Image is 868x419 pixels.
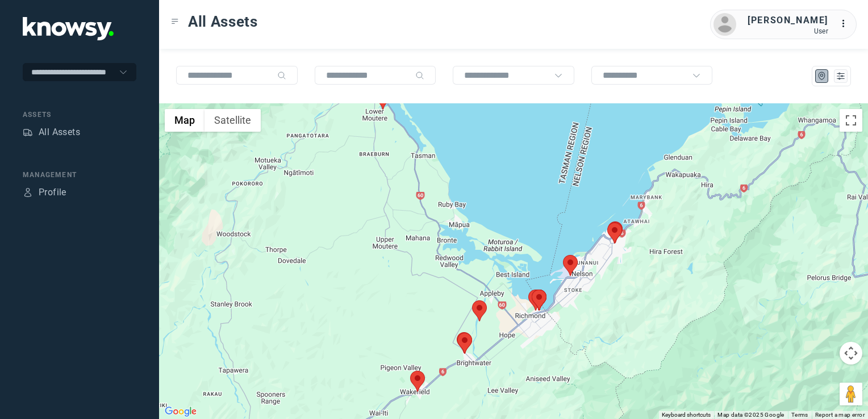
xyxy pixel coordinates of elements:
[840,19,852,28] tspan: ...
[748,27,828,35] div: User
[713,13,736,36] img: avatar.png
[415,71,424,80] div: Search
[840,383,862,405] button: Drag Pegman onto the map to open Street View
[748,14,828,27] div: [PERSON_NAME]
[23,187,33,198] div: Profile
[39,186,66,199] div: Profile
[162,404,199,419] a: Open this area in Google Maps (opens a new window)
[23,127,33,137] div: Assets
[205,109,261,132] button: Show satellite imagery
[23,170,136,180] div: Management
[840,17,853,31] div: :
[171,18,179,26] div: Toggle Menu
[23,110,136,120] div: Assets
[23,186,66,199] a: ProfileProfile
[717,412,784,418] span: Map data ©2025 Google
[840,17,853,32] div: :
[162,404,199,419] img: Google
[840,109,862,132] button: Toggle fullscreen view
[277,71,286,80] div: Search
[165,109,205,132] button: Show street map
[791,412,808,418] a: Terms (opens in new tab)
[188,11,258,32] span: All Assets
[662,411,711,419] button: Keyboard shortcuts
[815,412,865,418] a: Report a map error
[836,71,846,81] div: List
[840,342,862,364] button: Map camera controls
[23,17,114,40] img: Application Logo
[817,71,827,81] div: Map
[23,125,80,139] a: AssetsAll Assets
[39,125,80,139] div: All Assets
